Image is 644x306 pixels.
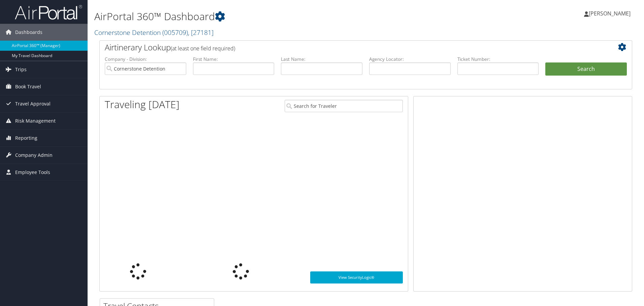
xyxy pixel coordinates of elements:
span: Dashboards [15,24,42,41]
span: Travel Approval [15,95,51,112]
input: Search for Traveler [285,100,403,112]
span: , [ 27181 ] [188,28,214,37]
a: Cornerstone Detention [94,28,214,37]
span: Reporting [15,130,37,146]
span: Employee Tools [15,164,50,181]
span: Book Travel [15,78,41,95]
button: Search [545,62,627,76]
a: View SecurityLogic® [310,271,403,283]
span: [PERSON_NAME] [589,10,631,17]
span: Trips [15,61,27,78]
h2: Airtinerary Lookup [105,42,582,53]
label: Last Name: [281,56,362,62]
a: [PERSON_NAME] [584,3,637,24]
label: Ticket Number: [457,56,539,62]
h1: Traveling [DATE] [105,97,180,112]
label: Company - Division: [105,56,186,62]
label: First Name: [193,56,275,62]
img: airportal-logo.png [15,4,82,20]
label: Agency Locator: [369,56,451,62]
span: Company Admin [15,147,53,164]
h1: AirPortal 360™ Dashboard [94,9,456,24]
span: (at least one field required) [171,45,235,52]
span: Risk Management [15,113,56,129]
span: ( 005709 ) [162,28,188,37]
